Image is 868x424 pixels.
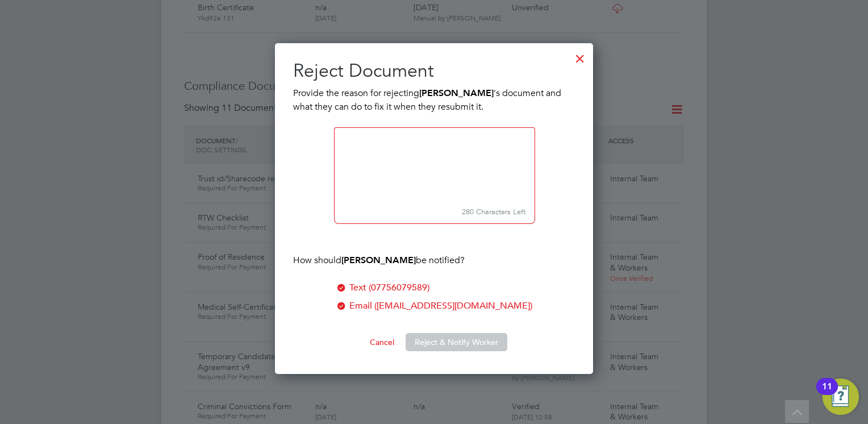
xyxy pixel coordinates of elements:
p: Provide the reason for rejecting 's document and what they can do to fix it when they resubmit it. [293,86,575,114]
button: Cancel [361,333,403,351]
b: [PERSON_NAME] [341,255,416,265]
button: Reject & Notify Worker [406,333,507,351]
p: How should be notified? [293,253,575,267]
div: Email ([EMAIL_ADDRESS][DOMAIN_NAME]) [349,299,532,313]
button: Open Resource Center, 11 new notifications [823,379,859,415]
small: 280 Characters Left [334,201,535,224]
div: Text (07756079589) [349,281,429,294]
h2: Reject Document [293,59,575,83]
b: [PERSON_NAME] [419,88,494,98]
div: 11 [822,386,832,401]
